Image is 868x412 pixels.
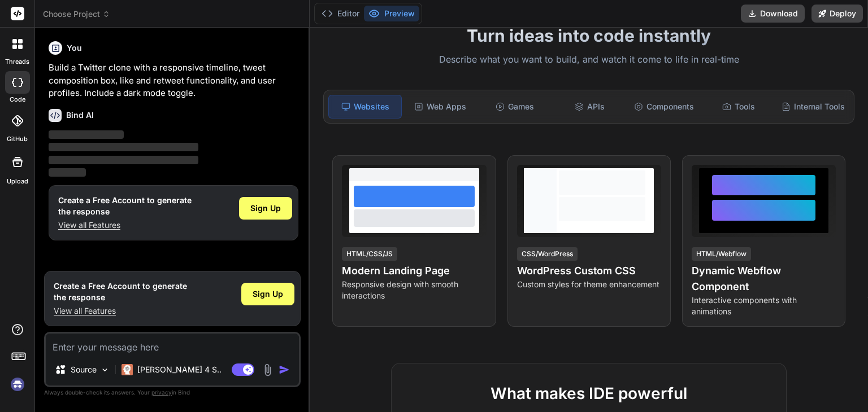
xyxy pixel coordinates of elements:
p: Responsive design with smooth interactions [342,279,486,301]
div: CSS/WordPress [517,247,578,261]
img: Pick Models [100,365,110,375]
p: View all Features [54,305,187,317]
label: GitHub [7,134,28,144]
p: Build a Twitter clone with a responsive timeline, tweet composition box, like and retweet functio... [49,62,298,100]
p: Describe what you want to build, and watch it come to life in real-time [316,52,861,67]
p: Always double-check its answers. Your in Bind [44,387,301,398]
h2: What makes IDE powerful [410,382,768,405]
label: code [10,95,25,104]
p: View all Features [58,220,192,231]
h6: You [67,42,82,54]
h4: Dynamic Webflow Component [692,263,836,295]
span: Choose Project [43,8,110,20]
span: ‌ [49,156,198,164]
label: threads [5,57,29,67]
span: privacy [151,389,172,396]
span: Sign Up [250,203,281,214]
span: ‌ [49,168,86,177]
span: ‌ [49,130,124,139]
p: Interactive components with animations [692,295,836,317]
h1: Turn ideas into code instantly [316,25,861,46]
img: icon [279,364,290,375]
h1: Create a Free Account to generate the response [58,195,192,217]
div: HTML/CSS/JS [342,247,397,261]
img: attachment [261,363,274,376]
div: Tools [702,95,775,119]
button: Download [741,5,805,23]
div: Components [628,95,700,119]
p: [PERSON_NAME] 4 S.. [137,364,222,375]
button: Editor [317,6,364,21]
label: Upload [7,177,28,186]
div: Websites [328,95,402,119]
div: APIs [553,95,626,119]
img: signin [8,375,27,394]
button: Deploy [811,5,863,23]
button: Preview [364,6,419,21]
div: HTML/Webflow [692,247,751,261]
p: Source [71,364,97,375]
span: ‌ [49,143,198,151]
img: Claude 4 Sonnet [121,364,133,375]
div: Web Apps [404,95,476,119]
p: Custom styles for theme enhancement [517,279,661,290]
h6: Bind AI [66,109,94,121]
span: Sign Up [253,288,283,300]
h4: Modern Landing Page [342,263,486,279]
h4: WordPress Custom CSS [517,263,661,279]
div: Internal Tools [777,95,849,119]
div: Games [479,95,551,119]
h1: Create a Free Account to generate the response [54,280,187,303]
